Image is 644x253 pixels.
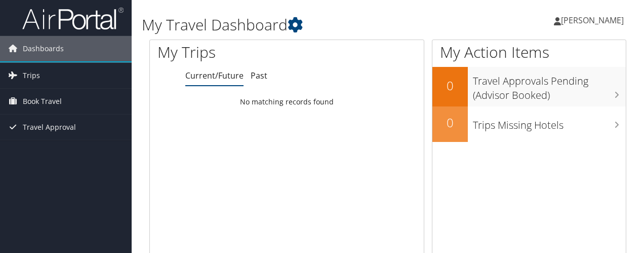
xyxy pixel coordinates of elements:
[23,36,64,61] span: Dashboards
[561,15,624,26] span: [PERSON_NAME]
[473,113,626,132] h3: Trips Missing Hotels
[185,70,244,81] a: Current/Future
[23,89,62,114] span: Book Travel
[432,114,468,131] h2: 0
[150,93,424,111] td: No matching records found
[23,63,40,88] span: Trips
[554,5,634,35] a: [PERSON_NAME]
[432,77,468,94] h2: 0
[473,69,626,102] h3: Travel Approvals Pending (Advisor Booked)
[142,14,470,35] h1: My Travel Dashboard
[22,7,124,30] img: airportal-logo.png
[23,115,76,140] span: Travel Approval
[432,106,626,142] a: 0Trips Missing Hotels
[251,70,267,81] a: Past
[432,67,626,106] a: 0Travel Approvals Pending (Advisor Booked)
[432,42,626,63] h1: My Action Items
[157,42,302,63] h1: My Trips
